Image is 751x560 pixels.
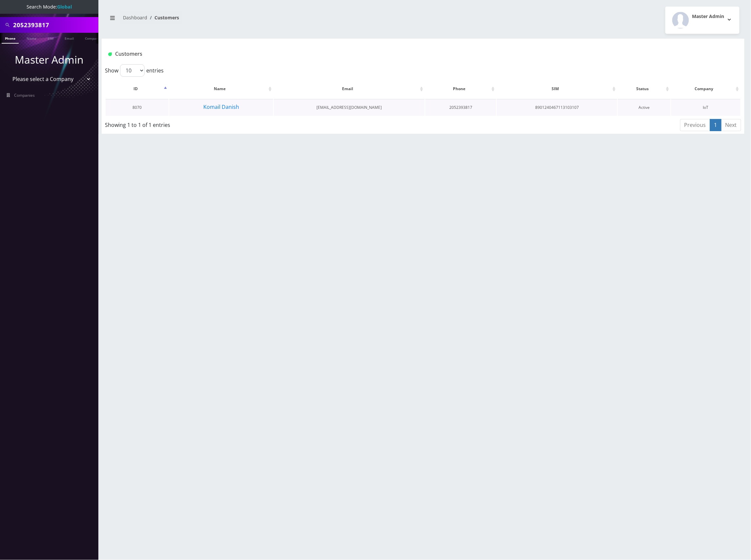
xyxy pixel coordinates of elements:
[23,33,40,43] a: Name
[105,64,164,77] label: Show entries
[680,119,710,131] a: Previous
[665,7,740,34] button: Master Admin
[618,99,671,116] td: Active
[13,19,97,31] input: Search All Companies
[123,14,147,21] a: Dashboard
[692,14,724,19] h2: Master Admin
[82,33,104,43] a: Company
[57,4,72,10] strong: Global
[108,51,631,57] h1: Customers
[497,99,617,116] td: 8901240467113103107
[671,99,741,116] td: IoT
[61,33,77,43] a: Email
[105,118,365,129] div: Showing 1 to 1 of 1 entries
[147,14,179,21] li: Customers
[203,103,239,111] button: Komail Danish
[106,79,169,98] th: ID: activate to sort column descending
[274,79,425,98] th: Email: activate to sort column ascending
[721,119,741,131] a: Next
[671,79,741,98] th: Company: activate to sort column ascending
[425,79,496,98] th: Phone: activate to sort column ascending
[710,119,721,131] a: 1
[497,79,617,98] th: SIM: activate to sort column ascending
[618,79,671,98] th: Status: activate to sort column ascending
[14,92,35,98] span: Companies
[274,99,425,116] td: [EMAIL_ADDRESS][DOMAIN_NAME]
[120,64,145,77] select: Showentries
[44,33,57,43] a: SIM
[107,11,418,30] nav: breadcrumb
[106,99,169,116] td: 8070
[169,79,273,98] th: Name: activate to sort column ascending
[27,4,72,10] span: Search Mode:
[2,33,19,44] a: Phone
[425,99,496,116] td: 2052393817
